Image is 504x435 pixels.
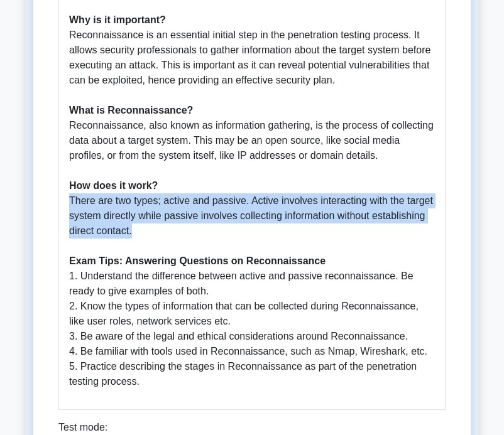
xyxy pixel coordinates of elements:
[69,255,326,266] b: Exam Tips: Answering Questions on Reconnaissance
[69,180,158,191] b: How does it work?
[69,105,193,115] b: What is Reconnaissance?
[69,14,166,25] b: Why is it important?
[69,13,435,389] p: Reconnaissance is an essential initial step in the penetration testing process. It allows securit...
